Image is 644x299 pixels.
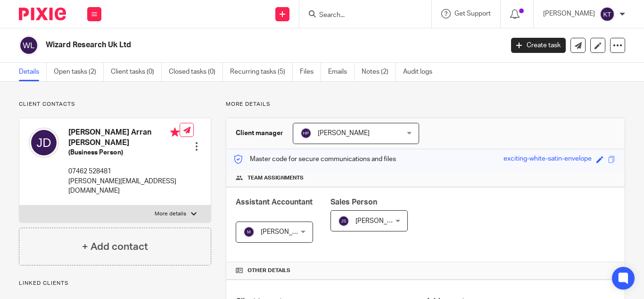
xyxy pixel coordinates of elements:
img: svg%3E [243,226,255,238]
span: Other details [248,267,290,274]
input: Search [318,11,403,20]
p: More details [226,101,625,108]
img: svg%3E [29,128,59,158]
div: exciting-white-satin-envelope [504,154,592,165]
h3: Client manager [236,128,283,138]
a: Recurring tasks (5) [230,63,293,81]
span: [PERSON_NAME] [318,130,370,137]
a: Emails [328,63,355,81]
img: svg%3E [338,215,349,227]
img: svg%3E [600,7,615,22]
h4: [PERSON_NAME] Arran [PERSON_NAME] [68,128,180,148]
p: Client contacts [19,101,211,108]
span: Assistant Accountant [236,198,313,206]
img: svg%3E [300,128,312,139]
a: Closed tasks (0) [169,63,223,81]
span: [PERSON_NAME] [355,218,407,224]
i: Primary [170,128,180,137]
p: [PERSON_NAME][EMAIL_ADDRESS][DOMAIN_NAME] [68,177,180,196]
span: Sales Person [330,198,377,206]
span: Team assignments [248,174,304,182]
a: Client tasks (0) [111,63,162,81]
h4: + Add contact [82,239,148,254]
p: Master code for secure communications and files [233,154,396,164]
h5: (Business Person) [68,148,180,157]
a: Notes (2) [362,63,396,81]
p: [PERSON_NAME] [543,9,595,18]
span: [PERSON_NAME] [261,229,313,235]
span: Get Support [454,10,491,17]
a: Files [300,63,321,81]
a: Open tasks (2) [54,63,104,81]
a: Audit logs [403,63,439,81]
h2: Wizard Research Uk Ltd [46,40,407,50]
img: Pixie [19,8,66,20]
p: More details [155,210,186,218]
p: Linked clients [19,280,211,287]
img: svg%3E [19,35,39,55]
p: 07462 528481 [68,167,180,176]
a: Create task [511,38,566,53]
a: Details [19,63,47,81]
